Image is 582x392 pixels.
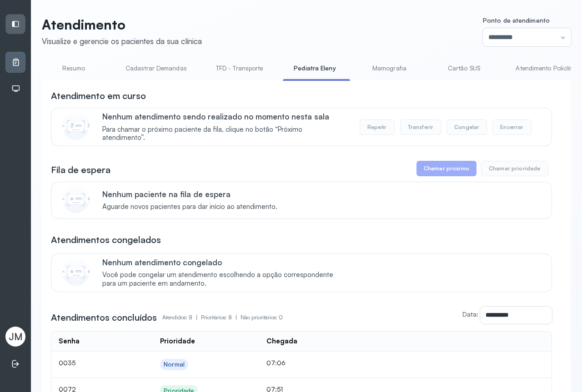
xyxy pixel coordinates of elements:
span: | [236,314,237,321]
button: Chamar próximo [416,161,477,176]
button: Congelar [447,119,487,135]
div: Chegada [266,337,297,346]
p: Prioritários: 8 [201,311,241,324]
div: Prioridade [160,337,195,346]
img: Imagem de CalloutCard [62,258,90,286]
span: Você pode congelar um atendimento escolhendo a opção correspondente para um paciente em andamento. [102,271,343,288]
a: TFD - Transporte [207,61,272,76]
span: | [196,314,197,321]
span: Para chamar o próximo paciente da fila, clique no botão “Próximo atendimento”. [102,125,343,143]
a: Cartão SUS [432,61,496,76]
div: Visualize e gerencie os pacientes da sua clínica [42,36,202,46]
h3: Atendimentos congelados [51,233,161,246]
span: Ponto de atendimento [483,16,550,24]
div: Normal [164,361,185,368]
h3: Fila de espera [51,164,110,176]
span: 0035 [59,359,75,367]
h3: Atendimentos concluídos [51,311,157,324]
a: Pediatra Eleny [283,61,346,76]
h3: Atendimento em curso [51,89,146,102]
span: Aguarde novos pacientes para dar início ao atendimento. [102,203,277,211]
button: Repetir [360,119,395,135]
div: Senha [59,337,80,346]
p: Nenhum atendimento sendo realizado no momento nesta sala [102,112,343,121]
button: Encerrar [492,119,531,135]
a: Resumo [42,61,105,76]
span: 07:06 [266,359,286,367]
p: Nenhum paciente na fila de espera [102,189,277,199]
button: Transferir [400,119,442,135]
img: Imagem de CalloutCard [62,186,90,213]
p: Atendimento [42,16,202,33]
a: Cadastrar Demandas [116,61,196,76]
img: Imagem de CalloutCard [62,113,90,140]
button: Chamar prioridade [481,161,548,176]
span: JM [9,331,23,342]
a: Mamografia [357,61,421,76]
label: Data: [462,310,478,318]
p: Não prioritários: 0 [241,311,283,324]
p: Atendidos: 8 [162,311,201,324]
p: Nenhum atendimento congelado [102,258,343,267]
